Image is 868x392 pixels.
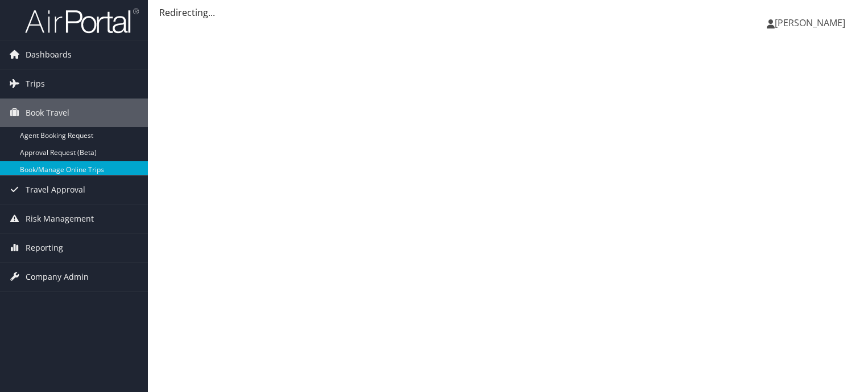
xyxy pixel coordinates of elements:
[26,99,69,127] span: Book Travel
[26,175,85,204] span: Travel Approval
[26,40,72,69] span: Dashboards
[26,205,94,233] span: Risk Management
[159,6,857,19] div: Redirecting...
[767,6,857,40] a: [PERSON_NAME]
[25,7,139,34] img: airportal-logo.png
[26,234,63,262] span: Reporting
[26,263,89,291] span: Company Admin
[26,70,45,98] span: Trips
[775,17,845,29] span: [PERSON_NAME]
